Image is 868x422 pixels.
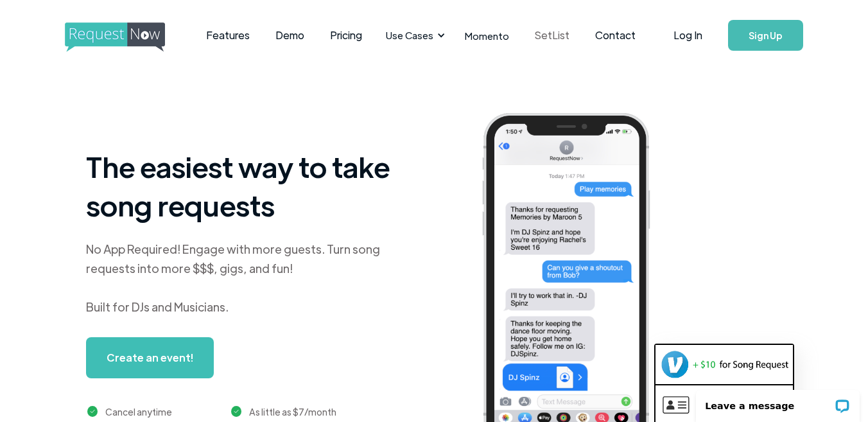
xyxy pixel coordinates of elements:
[105,404,172,419] div: Cancel anytime
[86,147,407,224] h1: The easiest way to take song requests
[86,337,214,378] a: Create an event!
[128,81,138,91] img: tab_keywords_by_traffic_grey.svg
[65,22,189,52] img: requestnow logo
[661,13,715,58] a: Log In
[33,33,141,44] div: Domain: [DOMAIN_NAME]
[87,406,98,417] img: green checkmark
[65,22,161,48] a: home
[231,406,242,417] img: green checkmark
[49,82,115,91] div: Domain Overview
[21,33,31,44] img: website_grey.svg
[35,81,45,91] img: tab_domain_overview_orange.svg
[688,382,868,422] iframe: LiveChat chat widget
[193,15,263,55] a: Features
[655,345,793,383] img: venmo screenshot
[317,15,375,55] a: Pricing
[728,20,803,51] a: Sign Up
[582,15,648,55] a: Contact
[249,404,336,419] div: As little as $7/month
[452,17,522,55] a: Momento
[386,28,433,42] div: Use Cases
[86,240,407,317] div: No App Required! Engage with more guests. Turn song requests into more $$$, gigs, and fun! Built ...
[522,15,582,55] a: SetList
[142,82,216,91] div: Keywords by Traffic
[263,15,317,55] a: Demo
[378,15,449,55] div: Use Cases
